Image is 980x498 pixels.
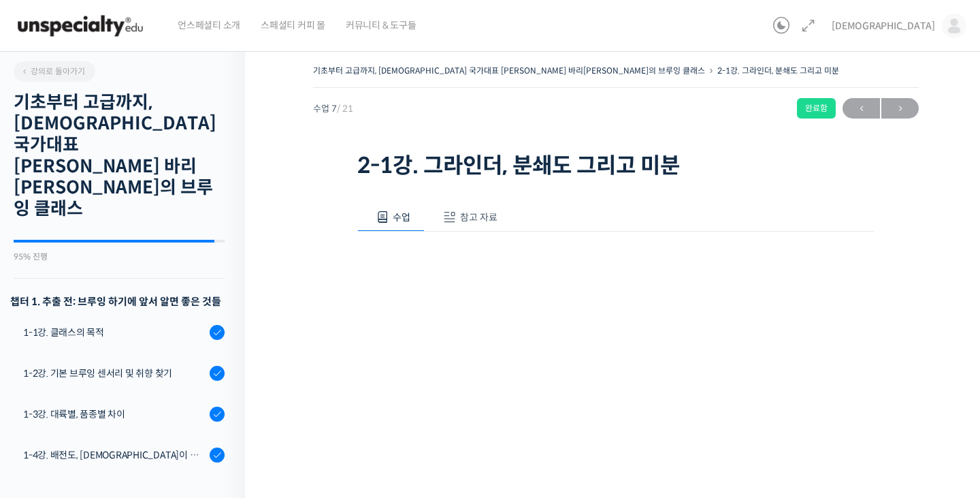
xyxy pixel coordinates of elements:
span: → [881,99,919,118]
span: 참고 자료 [460,211,497,223]
div: 1-3강. 대륙별, 품종별 차이 [23,407,206,422]
div: 1-2강. 기본 브루잉 센서리 및 취향 찾기 [23,366,206,381]
a: 기초부터 고급까지, [DEMOGRAPHIC_DATA] 국가대표 [PERSON_NAME] 바리[PERSON_NAME]의 브루잉 클래스 [313,65,705,76]
div: 1-1강. 클래스의 목적 [23,325,206,340]
span: 수업 [393,211,410,223]
div: 95% 진행 [14,253,225,261]
span: / 21 [337,103,353,114]
a: 2-1강. 그라인더, 분쇄도 그리고 미분 [717,65,839,76]
a: 다음→ [881,98,919,119]
span: 강의로 돌아가기 [20,66,85,76]
h2: 기초부터 고급까지, [DEMOGRAPHIC_DATA] 국가대표 [PERSON_NAME] 바리[PERSON_NAME]의 브루잉 클래스 [14,92,225,219]
span: ← [843,99,880,118]
span: 수업 7 [313,104,353,113]
a: ←이전 [843,98,880,119]
span: [DEMOGRAPHIC_DATA] [832,20,935,32]
h3: 챕터 1. 추출 전: 브루잉 하기에 앞서 알면 좋은 것들 [10,292,225,311]
a: 강의로 돌아가기 [14,61,95,82]
div: 1-4강. 배전도, [DEMOGRAPHIC_DATA]이 미치는 영향 [23,448,206,463]
div: 완료함 [797,98,836,119]
h1: 2-1강. 그라인더, 분쇄도 그리고 미분 [357,153,875,178]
